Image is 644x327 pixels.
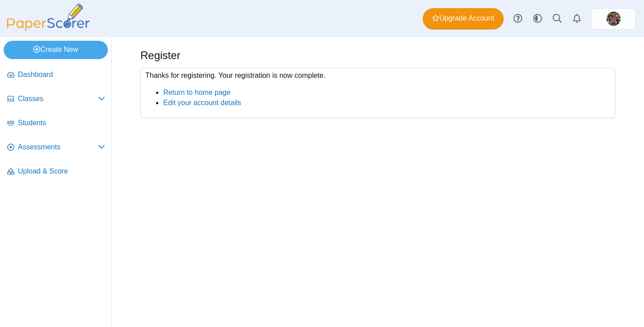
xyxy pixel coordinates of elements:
[432,13,494,23] span: Upgrade Account
[4,64,109,86] a: Dashboard
[163,99,241,106] a: Edit your account details
[567,9,587,29] a: Alerts
[140,68,615,118] div: Thanks for registering. Your registration is now complete.
[4,137,109,158] a: Assessments
[423,8,504,30] a: Upgrade Account
[4,41,108,59] a: Create New
[163,89,230,96] a: Return to home page
[4,4,93,31] img: PaperScorer
[18,142,98,152] span: Assessments
[591,8,636,30] a: ps.ZGjZAUrt273eHv6v
[606,12,621,26] span: Kerry Swicegood
[4,161,109,183] a: Upload & Score
[606,12,621,26] img: ps.ZGjZAUrt273eHv6v
[4,113,109,134] a: Students
[18,94,98,104] span: Classes
[4,89,109,110] a: Classes
[18,166,105,176] span: Upload & Score
[18,70,105,80] span: Dashboard
[4,25,93,32] a: PaperScorer
[18,118,105,128] span: Students
[140,48,180,63] h1: Register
